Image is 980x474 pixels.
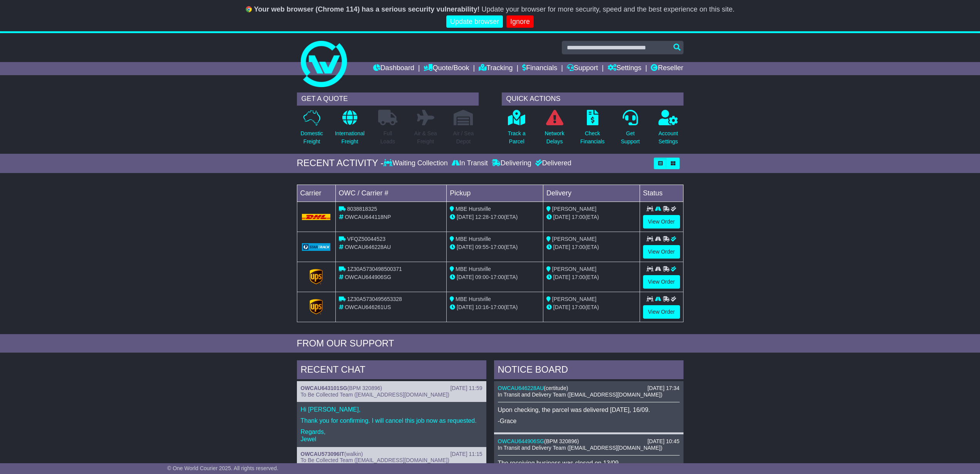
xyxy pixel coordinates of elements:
[508,109,526,150] a: Track aParcel
[546,243,637,251] div: (ETA)
[457,304,474,310] span: [DATE]
[457,214,474,220] span: [DATE]
[310,299,323,314] img: GetCarrierServiceLogo
[450,273,540,281] div: - (ETA)
[544,109,565,150] a: NetworkDelays
[475,244,489,250] span: 09:55
[647,385,679,392] div: [DATE] 17:34
[450,385,482,392] div: [DATE] 11:59
[553,214,570,220] span: [DATE]
[490,159,533,168] div: Delivering
[167,465,278,471] span: © One World Courier 2025. All rights reserved.
[491,244,504,250] span: 17:00
[301,451,345,457] a: OWCAU573096IT
[572,244,585,250] span: 17:00
[297,185,335,202] td: Carrier
[498,406,680,413] p: Upon checking, the parcel was delivered [DATE], 16/09.
[498,445,663,451] span: In Transit and Delivery Team ([EMAIL_ADDRESS][DOMAIN_NAME])
[301,417,482,424] p: Thank you for confirming. I will cancel this job now as requested.
[546,438,577,444] span: BPM 320896
[300,129,323,146] p: Domestic Freight
[647,438,679,445] div: [DATE] 10:45
[494,360,683,381] div: NOTICE BOARD
[498,385,680,392] div: ( )
[546,303,637,311] div: (ETA)
[450,303,540,311] div: - (ETA)
[498,459,680,467] p: The receiving business was closed on 13/09.
[643,215,680,229] a: View Order
[498,438,544,444] a: OWCAU644906SG
[347,266,402,272] span: 1Z30A5730498500371
[553,304,570,310] span: [DATE]
[552,206,596,212] span: [PERSON_NAME]
[310,269,323,284] img: GetCarrierServiceLogo
[302,214,331,220] img: DHL.png
[580,109,605,150] a: CheckFinancials
[450,451,482,457] div: [DATE] 11:15
[347,206,377,212] span: 8038818325
[453,129,474,146] p: Air / Sea Depot
[424,62,469,75] a: Quote/Book
[572,214,585,220] span: 17:00
[475,274,489,280] span: 09:00
[506,15,534,28] a: Ignore
[414,129,437,146] p: Air & Sea Freight
[498,438,680,445] div: ( )
[254,5,480,13] b: Your web browser (Chrome 114) has a serious security vulnerability!
[553,274,570,280] span: [DATE]
[335,109,365,150] a: InternationalFreight
[498,392,663,398] span: In Transit and Delivery Team ([EMAIL_ADDRESS][DOMAIN_NAME])
[457,244,474,250] span: [DATE]
[522,62,557,75] a: Financials
[546,273,637,281] div: (ETA)
[475,214,489,220] span: 12:28
[456,296,491,302] span: MBE Hurstville
[543,185,640,202] td: Delivery
[580,129,605,146] p: Check Financials
[335,185,447,202] td: OWC / Carrier #
[450,213,540,221] div: - (ETA)
[621,129,640,146] p: Get Support
[297,360,486,381] div: RECENT CHAT
[300,109,323,150] a: DomesticFreight
[345,274,391,280] span: OWCAU644906SG
[301,385,347,391] a: OWCAU643101SG
[552,266,596,272] span: [PERSON_NAME]
[643,305,680,319] a: View Order
[567,62,598,75] a: Support
[552,296,596,302] span: [PERSON_NAME]
[447,185,543,202] td: Pickup
[533,159,571,168] div: Delivered
[651,62,683,75] a: Reseller
[450,159,490,168] div: In Transit
[301,451,482,457] div: ( )
[658,129,678,146] p: Account Settings
[456,206,491,212] span: MBE Hurstville
[546,385,566,391] span: certitude
[479,62,513,75] a: Tracking
[553,244,570,250] span: [DATE]
[384,159,449,168] div: Waiting Collection
[301,428,482,443] p: Regards, Jewel
[456,236,491,242] span: MBE Hurstville
[508,129,526,146] p: Track a Parcel
[608,62,642,75] a: Settings
[498,417,680,425] p: -Grace
[345,244,391,250] span: OWCAU646228AU
[345,214,391,220] span: OWCAU644118NP
[491,274,504,280] span: 17:00
[297,158,384,169] div: RECENT ACTIVITY -
[301,457,449,463] span: To Be Collected Team ([EMAIL_ADDRESS][DOMAIN_NAME])
[347,236,385,242] span: VFQZ50044523
[302,243,331,251] img: GetCarrierServiceLogo
[349,385,380,391] span: BPM 320896
[640,185,683,202] td: Status
[297,338,683,349] div: FROM OUR SUPPORT
[345,304,391,310] span: OWCAU646261US
[502,92,683,106] div: QUICK ACTIONS
[297,92,479,106] div: GET A QUOTE
[572,274,585,280] span: 17:00
[378,129,397,146] p: Full Loads
[491,304,504,310] span: 17:00
[457,274,474,280] span: [DATE]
